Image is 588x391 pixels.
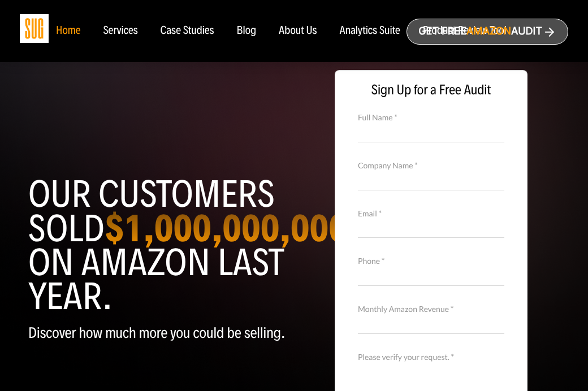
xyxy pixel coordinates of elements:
img: Sug [20,14,49,43]
label: Full Name * [358,111,504,124]
a: Blog [237,25,257,37]
label: Phone * [358,255,504,267]
a: Home [56,25,80,37]
span: Amazon [466,25,511,37]
label: Please verify your request. * [358,351,504,363]
input: Company Name * [358,170,504,190]
input: Email * [358,218,504,238]
a: Analytics Suite [340,25,400,37]
a: Case Studies [161,25,214,37]
input: Full Name * [358,122,504,142]
label: Monthly Amazon Revenue * [358,303,504,315]
a: Services [103,25,137,37]
span: Sign Up for a Free Audit [347,82,516,98]
strong: $1,000,000,000 [105,205,348,251]
input: Monthly Amazon Revenue * [358,314,504,334]
label: Company Name * [358,159,504,172]
a: Get freeAmazonAudit [407,19,568,45]
input: Contact Number * [358,266,504,286]
p: Discover how much more you could be selling. [28,325,286,341]
a: About Us [279,25,317,37]
label: Email * [358,207,504,220]
h1: Our customers sold on Amazon last year. [28,177,286,314]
